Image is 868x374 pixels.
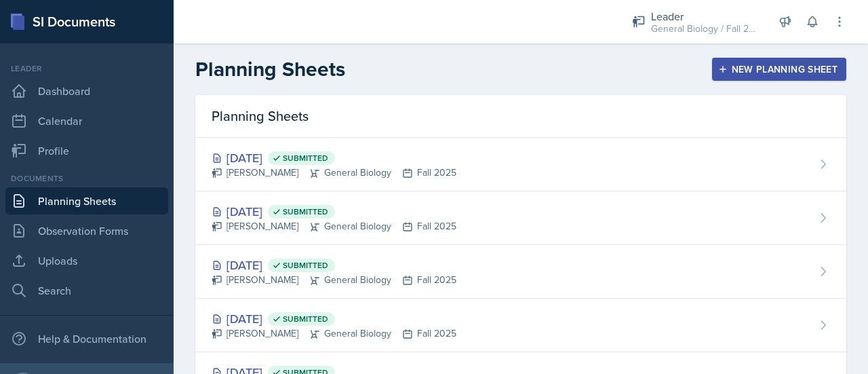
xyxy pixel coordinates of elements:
div: Planning Sheets [195,95,846,138]
div: [PERSON_NAME] General Biology Fall 2025 [212,326,456,341]
div: [DATE] [212,256,456,274]
div: Help & Documentation [5,325,168,352]
span: Submitted [283,153,328,164]
div: [DATE] [212,149,456,167]
span: Submitted [283,314,328,324]
div: [PERSON_NAME] General Biology Fall 2025 [212,219,456,233]
button: New Planning Sheet [712,58,846,81]
div: Leader [5,62,168,75]
a: Profile [5,137,168,164]
div: New Planning Sheet [721,64,837,75]
span: Submitted [283,206,328,217]
a: [DATE] Submitted [PERSON_NAME]General BiologyFall 2025 [195,299,846,352]
a: Uploads [5,247,168,274]
div: [PERSON_NAME] General Biology Fall 2025 [212,166,456,180]
h2: Planning Sheets [195,57,345,81]
a: [DATE] Submitted [PERSON_NAME]General BiologyFall 2025 [195,191,846,245]
div: Leader [651,8,759,24]
div: General Biology / Fall 2025 [651,22,759,36]
a: Observation Forms [5,217,168,244]
div: Documents [5,172,168,185]
a: Search [5,277,168,304]
span: Submitted [283,260,328,271]
a: [DATE] Submitted [PERSON_NAME]General BiologyFall 2025 [195,245,846,299]
a: [DATE] Submitted [PERSON_NAME]General BiologyFall 2025 [195,138,846,191]
a: Planning Sheets [5,187,168,214]
div: [DATE] [212,202,456,221]
div: [DATE] [212,310,456,328]
a: Calendar [5,107,168,134]
div: [PERSON_NAME] General Biology Fall 2025 [212,273,456,287]
a: Dashboard [5,77,168,105]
